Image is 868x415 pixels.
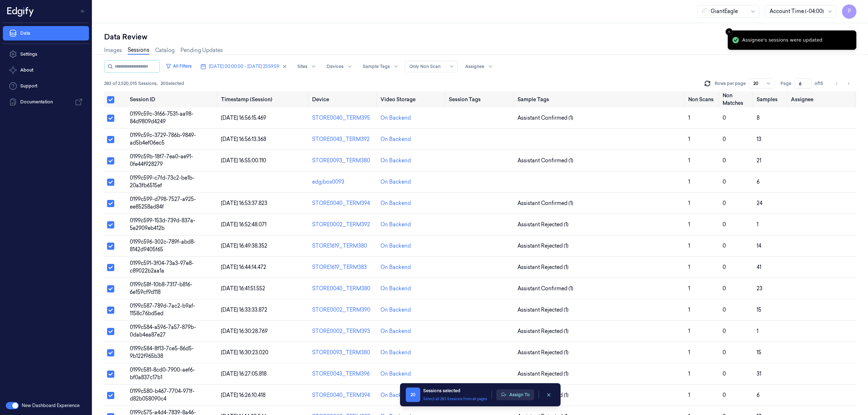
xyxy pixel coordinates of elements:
span: 1 [688,243,690,249]
span: 24 [757,200,762,206]
a: Sessions [128,46,149,55]
div: STORE0043_TERM396 [312,370,375,378]
span: [DATE] 16:55:00.110 [221,157,266,164]
div: Assignee's sessions were updated [742,37,822,44]
span: 1 [688,371,690,377]
span: 0199c599-d798-7527-a925-ee85258ad84f [130,196,196,210]
a: Settings [3,47,89,61]
span: Page [780,80,791,87]
span: 0 [723,157,726,164]
button: Assign To [496,389,534,400]
div: On Backend [380,114,411,122]
span: 1 [688,264,690,270]
div: STORE0040_TERM395 [312,114,375,122]
span: Assistant Rejected (1) [518,264,569,271]
div: On Backend [380,264,411,271]
span: 1 [688,200,690,206]
span: 6 [757,179,759,185]
span: 21 [757,157,761,164]
button: Select row [107,115,114,122]
div: STORE0040_TERM380 [312,285,375,292]
span: [DATE] 16:30:23.020 [221,349,268,356]
span: 0199c59c-3f66-7531-aa98-84d9809d4249 [130,111,193,125]
span: Assistant Rejected (1) [518,221,569,228]
div: edgibox0093 [312,178,375,186]
th: Samples [754,91,788,107]
a: Catalog [155,47,175,54]
span: 15 [757,307,761,313]
span: 13 [757,136,761,142]
button: Select row [107,328,114,335]
div: STORE0093_TERM380 [312,157,375,164]
span: 0199c587-789d-7ac2-b9af-1158c76bd5ed [130,303,195,317]
span: [DATE] 16:49:38.352 [221,243,267,249]
span: 0 [723,264,726,270]
span: 0 [723,349,726,356]
span: 0 [723,136,726,142]
span: 0199c59c-3729-786b-9849-ad5b4ef06ec5 [130,132,196,146]
a: Images [104,47,122,54]
button: Select row [107,243,114,250]
button: Select row [107,307,114,314]
span: 0199c599-153d-739d-837a-5e2909eb412b [130,217,195,231]
span: 0199c591-3f04-73a3-97e8-c89022b2aa1a [130,260,194,274]
span: [DATE] 16:33:33.872 [221,307,267,313]
span: 0199c580-b467-7704-971f-d82b058090c4 [130,388,195,402]
a: Pending Updates [180,47,223,54]
div: On Backend [380,178,411,186]
span: [DATE] 16:53:37.823 [221,200,267,206]
span: [DATE] 16:56:13.368 [221,136,266,142]
a: Documentation [3,95,89,109]
div: Data Review [104,32,856,42]
span: 1 [688,392,690,398]
div: On Backend [380,200,411,207]
span: [DATE] 16:26:10.418 [221,392,265,398]
div: On Backend [380,349,411,356]
span: 41 [757,264,761,270]
a: Data [3,26,89,40]
button: Select row [107,157,114,164]
button: [DATE] 00:00:00 - [DATE] 23:59:59 [197,61,290,72]
a: Support [3,79,89,93]
span: Assistant Confirmed (1) [518,285,573,292]
th: Video Storage [378,91,446,107]
div: On Backend [380,136,411,143]
button: Go to next page [843,78,854,89]
button: Select row [107,179,114,186]
th: Session Tags [446,91,514,107]
div: On Backend [380,370,411,378]
div: On Backend [380,328,411,335]
span: 14 [757,243,761,249]
div: STORE0002_TERM390 [312,306,375,314]
span: 0199c584-a596-7a57-879b-0dab4ea87e27 [130,324,196,338]
div: STORE1619_TERM380 [312,242,375,250]
th: Non Matches [720,91,754,107]
span: 0 [723,307,726,313]
span: 1 [688,136,690,142]
span: Assistant Rejected (1) [518,242,569,250]
div: On Backend [380,392,411,399]
span: 15 [757,349,761,356]
button: Select all 283 Sessions from all pages [423,396,487,402]
div: STORE0040_TERM394 [312,392,375,399]
span: [DATE] 16:27:05.818 [221,371,267,377]
span: 1 [688,307,690,313]
span: [DATE] 16:41:51.552 [221,285,265,292]
div: STORE0002_TERM392 [312,221,375,228]
span: 1 [688,328,690,334]
span: 0199c596-302c-789f-abd8-8142d9405f65 [130,239,196,253]
span: 20 Selected [161,80,184,87]
div: On Backend [380,157,411,164]
button: Select row [107,349,114,356]
span: 1 [688,349,690,356]
button: Select row [107,392,114,399]
th: Non Scans [685,91,720,107]
div: Sessions selected [423,388,487,394]
span: 0 [723,371,726,377]
span: 0 [723,328,726,334]
span: 0 [723,221,726,228]
div: On Backend [380,285,411,292]
th: Session ID [127,91,218,107]
span: [DATE] 16:52:48.071 [221,221,267,228]
div: STORE0093_TERM380 [312,349,375,356]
